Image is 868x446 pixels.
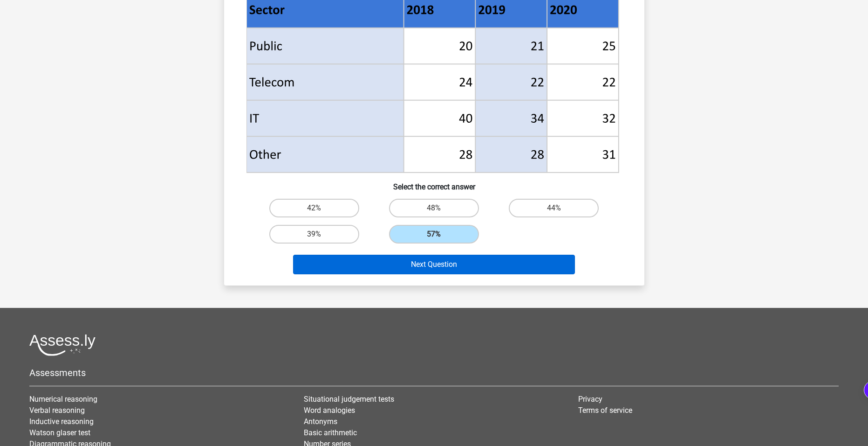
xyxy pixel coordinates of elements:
a: Watson glaser test [29,428,90,437]
a: Terms of service [578,406,632,415]
a: Inductive reasoning [29,417,94,426]
a: Antonyms [304,417,337,426]
a: Verbal reasoning [29,406,85,415]
a: Basic arithmetic [304,428,357,437]
label: 42% [269,199,359,217]
a: Privacy [578,395,602,404]
button: Next Question [293,255,575,274]
img: Assessly logo [29,334,96,356]
h5: Assessments [29,367,839,378]
label: 57% [389,225,479,244]
label: 44% [509,199,599,217]
label: 39% [269,225,359,244]
a: Numerical reasoning [29,395,97,404]
a: Word analogies [304,406,355,415]
a: Situational judgement tests [304,395,394,404]
h6: Select the correct answer [239,175,629,191]
label: 48% [389,199,479,217]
